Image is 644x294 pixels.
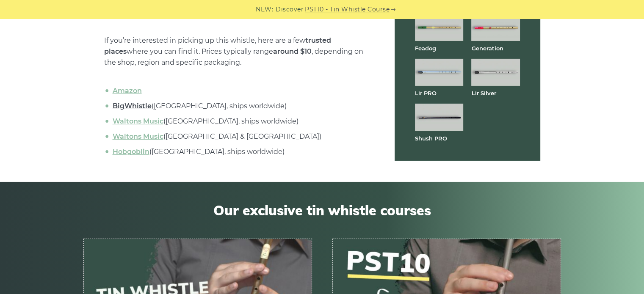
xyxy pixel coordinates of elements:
li: ([GEOGRAPHIC_DATA], ships worldwide) [111,146,374,157]
a: Hobgoblin [113,148,149,156]
a: BigWhistle [113,102,152,110]
a: Waltons Music [113,132,163,140]
strong: around $10 [273,47,312,55]
span: NEW: [256,5,273,14]
li: ([GEOGRAPHIC_DATA], ships worldwide) [111,101,374,112]
img: Shuh PRO tin whistle full front view [415,104,463,131]
img: Lir Silver tin whistle full front view [471,59,520,86]
a: Amazon [113,87,142,95]
span: Discover [276,5,304,14]
a: Shush PRO [415,135,447,142]
img: Generation brass tin whistle full front view [471,14,520,41]
img: Lir PRO aluminum tin whistle full front view [415,59,463,86]
li: ([GEOGRAPHIC_DATA] & [GEOGRAPHIC_DATA]) [111,131,374,142]
li: ([GEOGRAPHIC_DATA], ships worldwide) [111,116,374,127]
a: Generation [471,45,503,52]
a: Waltons Music [113,117,163,125]
a: Feadog [415,45,436,52]
a: PST10 - Tin Whistle Course [305,5,390,14]
a: Lir Silver [471,90,496,96]
p: If you’re interested in picking up this whistle, here are a few where you can find it. Prices typ... [104,35,374,68]
img: Feadog brass tin whistle full front view [415,14,463,41]
a: Lir PRO [415,90,437,96]
span: Our exclusive tin whistle courses [83,202,561,218]
strong: trusted places [104,36,331,55]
